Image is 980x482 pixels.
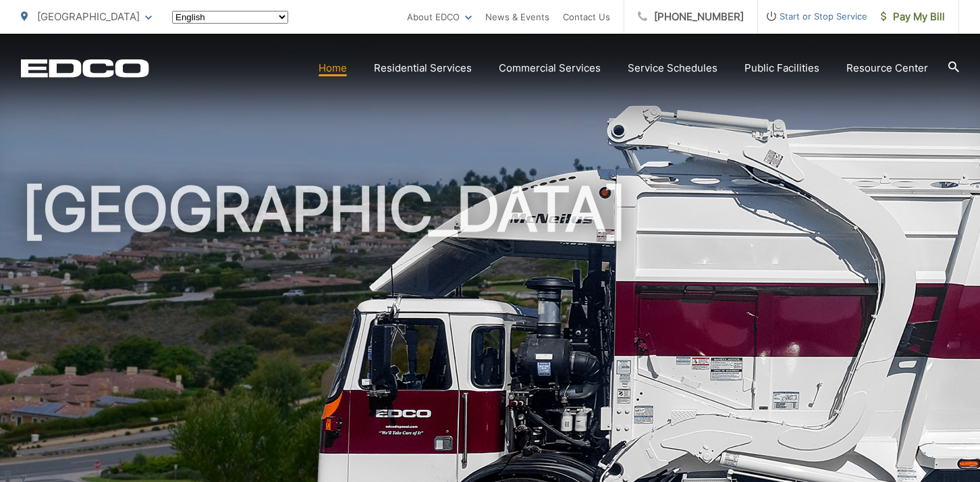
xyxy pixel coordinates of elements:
a: Contact Us [563,9,610,25]
a: Resource Center [846,60,928,76]
a: Public Facilities [744,60,819,76]
span: Pay My Bill [881,9,945,25]
a: News & Events [485,9,549,25]
a: EDCD logo. Return to the homepage. [21,59,149,78]
a: About EDCO [407,9,472,25]
a: Residential Services [374,60,472,76]
a: Home [319,60,347,76]
a: Service Schedules [628,60,717,76]
span: [GEOGRAPHIC_DATA] [37,10,140,23]
a: Commercial Services [499,60,601,76]
select: Select a language [172,11,288,24]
